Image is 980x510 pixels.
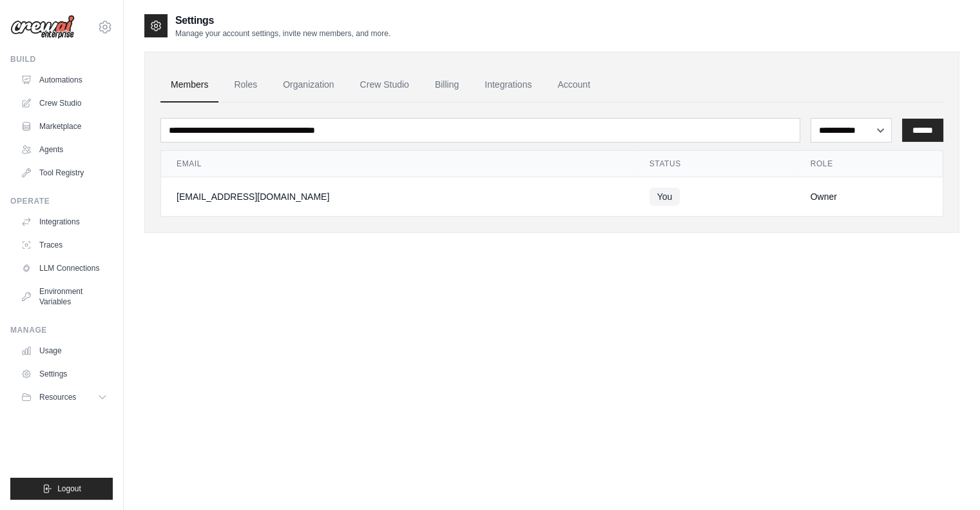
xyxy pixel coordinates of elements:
[10,196,113,206] div: Operate
[15,387,113,407] button: Resources
[649,188,680,206] span: You
[425,68,469,103] a: Billing
[474,68,542,103] a: Integrations
[547,68,600,103] a: Account
[795,151,943,177] th: Role
[634,151,795,177] th: Status
[175,13,390,28] h2: Settings
[10,325,113,335] div: Manage
[15,364,113,384] a: Settings
[161,151,634,177] th: Email
[15,70,113,90] a: Automations
[15,211,113,232] a: Integrations
[39,392,76,402] span: Resources
[15,116,113,137] a: Marketplace
[350,68,419,103] a: Crew Studio
[15,340,113,361] a: Usage
[15,281,113,312] a: Environment Variables
[10,478,113,500] button: Logout
[57,484,81,494] span: Logout
[175,28,390,39] p: Manage your account settings, invite new members, and more.
[10,54,113,64] div: Build
[15,235,113,255] a: Traces
[15,139,113,160] a: Agents
[273,68,344,103] a: Organization
[177,190,619,203] div: [EMAIL_ADDRESS][DOMAIN_NAME]
[15,258,113,279] a: LLM Connections
[15,93,113,113] a: Crew Studio
[15,162,113,183] a: Tool Registry
[10,15,75,39] img: Logo
[224,68,267,103] a: Roles
[811,190,928,203] div: Owner
[160,68,218,103] a: Members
